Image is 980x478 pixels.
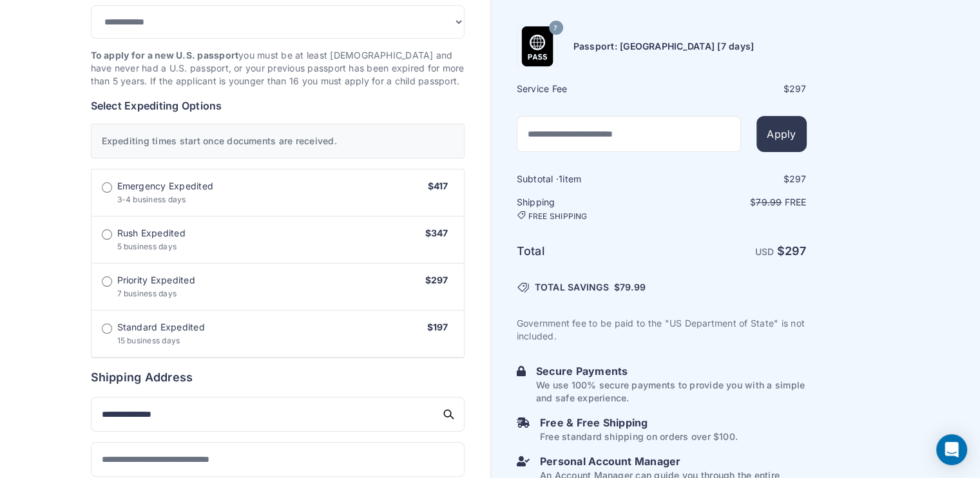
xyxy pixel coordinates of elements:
[517,82,660,95] h6: Service Fee
[785,196,807,207] span: Free
[117,274,195,287] span: Priority Expedited
[117,289,177,298] span: 7 business days
[517,242,660,260] h6: Total
[559,173,562,184] span: 1
[936,434,967,465] div: Open Intercom Messenger
[428,180,448,191] span: $417
[620,282,646,292] span: 79.99
[535,281,609,294] span: TOTAL SAVINGS
[517,196,660,222] h6: Shipping
[91,368,465,387] h6: Shipping Address
[427,321,448,332] span: $197
[528,211,588,222] span: FREE SHIPPING
[91,49,465,88] p: you must be at least [DEMOGRAPHIC_DATA] and have never had a U.S. passport, or your previous pass...
[91,50,239,61] strong: To apply for a new U.S. passport
[553,19,557,36] span: 7
[517,173,660,186] h6: Subtotal · item
[425,274,448,285] span: $297
[117,242,177,251] span: 5 business days
[663,82,807,95] div: $
[663,196,807,209] p: $
[117,321,205,334] span: Standard Expedited
[536,363,807,379] h6: Secure Payments
[540,430,738,443] p: Free standard shipping on orders over $100.
[573,40,754,53] h6: Passport: [GEOGRAPHIC_DATA] [7 days]
[117,227,186,240] span: Rush Expedited
[789,83,807,94] span: 297
[536,379,807,405] p: We use 100% secure payments to provide you with a simple and safe experience.
[117,195,186,204] span: 3-4 business days
[777,244,807,258] strong: $
[91,98,465,113] h6: Select Expediting Options
[517,26,557,66] img: Product Name
[117,180,214,193] span: Emergency Expedited
[425,227,448,238] span: $347
[540,415,738,430] h6: Free & Free Shipping
[785,244,807,258] span: 297
[117,336,180,345] span: 15 business days
[755,246,774,257] span: USD
[663,173,807,186] div: $
[517,317,807,343] p: Government fee to be paid to the "US Department of State" is not included.
[614,281,646,294] span: $
[756,116,806,152] button: Apply
[789,173,807,184] span: 297
[91,124,465,158] div: Expediting times start once documents are received.
[756,196,782,207] span: 79.99
[540,454,807,469] h6: Personal Account Manager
